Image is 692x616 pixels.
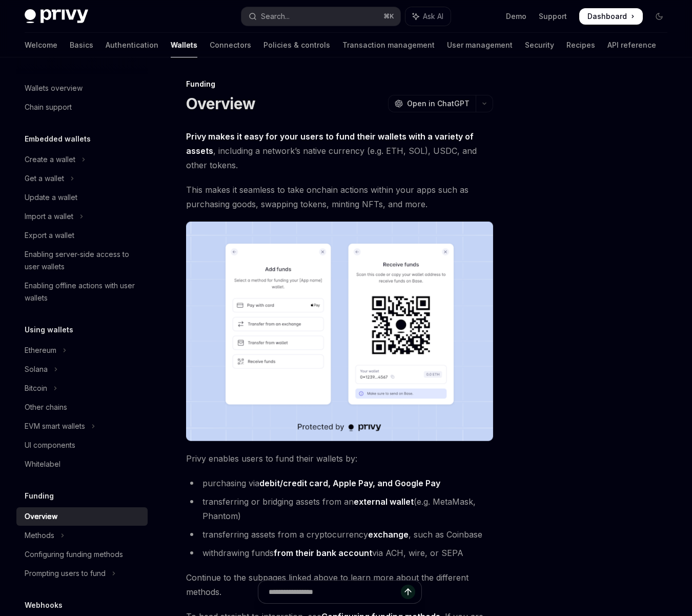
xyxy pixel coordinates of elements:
[587,11,627,22] span: Dashboard
[423,11,443,22] span: Ask AI
[407,98,470,109] span: Open in ChatGPT
[16,436,148,454] a: UI components
[354,496,414,507] strong: external wallet
[106,33,158,57] a: Authentication
[525,33,554,57] a: Security
[16,417,148,435] button: Toggle EVM smart wallets section
[16,507,148,526] a: Overview
[25,82,83,94] div: Wallets overview
[16,379,148,398] button: Toggle Bitcoin section
[16,341,148,360] button: Toggle Ethereum section
[368,529,409,540] strong: exchange
[25,9,88,24] img: dark logo
[25,153,75,166] div: Create a wallet
[506,11,526,22] a: Demo
[16,545,148,564] a: Configuring funding methods
[269,581,401,603] input: Ask a question...
[25,101,72,113] div: Chain support
[186,546,493,560] li: withdrawing funds via ACH, wire, or SEPA
[25,191,77,204] div: Update a wallet
[16,150,148,169] button: Toggle Create a wallet section
[25,382,47,394] div: Bitcoin
[25,548,123,561] div: Configuring funding methods
[25,401,67,413] div: Other chains
[566,33,595,57] a: Recipes
[186,131,474,156] strong: Privy makes it easy for your users to fund their wallets with a variety of assets
[186,129,493,172] span: , including a network’s native currency (e.g. ETH, SOL), USDC, and other tokens.
[186,183,493,211] span: This makes it seamless to take onchain actions within your apps such as purchasing goods, swappin...
[25,344,56,356] div: Ethereum
[25,490,54,502] h5: Funding
[368,529,409,540] a: exchange
[16,169,148,188] button: Toggle Get a wallet section
[405,7,451,26] button: Toggle assistant panel
[210,33,251,57] a: Connectors
[16,245,148,276] a: Enabling server-side access to user wallets
[171,33,197,57] a: Wallets
[186,451,493,466] span: Privy enables users to fund their wallets by:
[70,33,93,57] a: Basics
[25,458,60,470] div: Whitelabel
[607,33,656,57] a: API reference
[25,529,54,542] div: Methods
[186,79,493,89] div: Funding
[16,455,148,473] a: Whitelabel
[401,585,415,599] button: Send message
[342,33,435,57] a: Transaction management
[16,276,148,307] a: Enabling offline actions with user wallets
[259,478,440,489] a: debit/credit card, Apple Pay, and Google Pay
[263,33,330,57] a: Policies & controls
[16,526,148,545] button: Toggle Methods section
[447,33,513,57] a: User management
[539,11,567,22] a: Support
[16,98,148,116] a: Chain support
[651,8,667,25] button: Toggle dark mode
[25,567,106,580] div: Prompting users to fund
[25,363,48,375] div: Solana
[186,494,493,523] li: transferring or bridging assets from an (e.g. MetaMask, Phantom)
[186,476,493,490] li: purchasing via
[259,478,440,488] strong: debit/credit card, Apple Pay, and Google Pay
[25,599,63,611] h5: Webhooks
[25,439,75,451] div: UI components
[16,79,148,97] a: Wallets overview
[186,570,493,599] span: Continue to the subpages linked above to learn more about the different methods.
[241,7,400,26] button: Open search
[16,398,148,416] a: Other chains
[383,12,394,21] span: ⌘ K
[16,564,148,583] button: Toggle Prompting users to fund section
[354,496,414,507] a: external wallet
[25,248,141,273] div: Enabling server-side access to user wallets
[25,229,74,242] div: Export a wallet
[25,280,141,304] div: Enabling offline actions with user wallets
[261,10,290,23] div: Search...
[25,210,73,223] div: Import a wallet
[186,94,255,113] h1: Overview
[25,172,64,185] div: Get a wallet
[25,324,73,336] h5: Using wallets
[16,226,148,245] a: Export a wallet
[25,33,57,57] a: Welcome
[25,420,85,432] div: EVM smart wallets
[16,207,148,226] button: Toggle Import a wallet section
[25,133,91,145] h5: Embedded wallets
[16,360,148,379] button: Toggle Solana section
[25,510,57,523] div: Overview
[16,188,148,207] a: Update a wallet
[579,8,643,25] a: Dashboard
[274,548,372,559] a: from their bank account
[388,95,476,112] button: Open in ChatGPT
[186,222,493,441] img: images/Funding.png
[186,527,493,542] li: transferring assets from a cryptocurrency , such as Coinbase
